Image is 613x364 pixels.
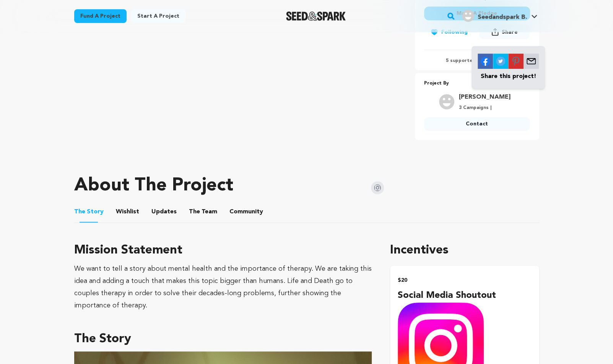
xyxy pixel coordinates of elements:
[508,54,524,69] img: Seed&Spark Pinterest Icon
[424,117,530,131] a: Contact
[189,207,200,216] span: The
[74,177,233,195] h1: About The Project
[462,10,527,22] div: Seedandspark B.'s Profile
[74,330,372,348] h3: The Story
[74,241,372,260] h3: Mission Statement
[131,9,185,23] a: Start a project
[74,9,127,23] a: Fund a project
[479,25,530,42] span: Share
[477,14,527,20] span: Seedandspark B.
[286,11,346,21] img: Seed&Spark Logo Dark Mode
[116,207,139,216] span: Wishlist
[189,207,217,216] span: Team
[74,207,104,216] span: Story
[460,8,539,22] a: Seedandspark B.'s Profile
[151,207,177,216] span: Updates
[229,207,263,216] span: Community
[74,263,372,312] div: We want to tell a story about mental health and the importance of therapy. We are taking this ide...
[493,54,508,69] img: Seed&Spark Twitter Icon
[524,54,539,69] img: Seed&Spark Envelope Icon
[459,105,511,111] p: 3 Campaigns |
[398,275,531,286] h2: $20
[462,10,474,22] img: user.png
[459,93,511,102] a: Goto VandeWalker Nicole profile
[424,58,530,64] p: 5 supporters | followers
[371,181,384,194] img: Seed&Spark Instagram Icon
[390,241,539,260] h1: Incentives
[286,11,346,21] a: Seed&Spark Homepage
[439,94,454,109] img: user.png
[74,207,85,216] span: The
[398,289,531,302] h4: Social Media Shoutout
[460,8,539,24] span: Seedandspark B.'s Profile
[424,79,530,88] p: Project By
[478,54,493,69] img: Seed&Spark Facebook Icon
[478,72,539,81] p: Share this project!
